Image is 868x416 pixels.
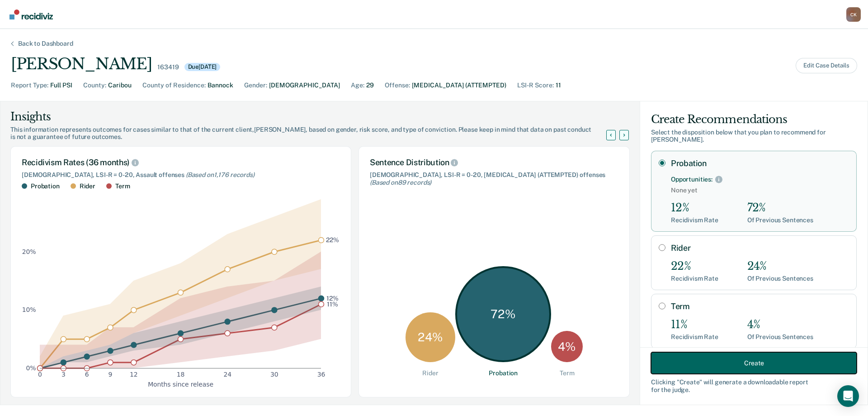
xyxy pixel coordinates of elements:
div: Insights [10,110,617,124]
text: 11% [327,300,338,307]
div: Due [DATE] [184,63,221,71]
text: 22% [326,236,339,244]
text: 0% [26,364,36,372]
label: Probation [671,158,849,168]
label: Term [671,301,849,311]
div: Probation [489,369,518,377]
div: Age : [351,81,364,90]
div: Sentence Distribution [370,158,618,167]
g: text [326,236,339,307]
text: 12% [326,294,339,301]
div: Recidivism Rate [671,216,718,224]
div: [DEMOGRAPHIC_DATA], LSI-R = 0-20, [MEDICAL_DATA] (ATTEMPTED) offenses [370,171,618,186]
div: 11 [556,81,561,90]
div: Probation [31,182,60,190]
text: 20% [22,248,36,255]
div: Recidivism Rate [671,275,718,282]
div: Term [115,182,130,190]
label: Rider [671,243,849,253]
div: 11% [671,318,718,331]
text: 36 [317,371,325,378]
div: 29 [366,81,374,90]
div: [PERSON_NAME] [11,55,152,73]
div: Report Type : [11,81,48,90]
div: C K [846,7,861,22]
div: 72% [747,201,813,215]
g: x-axis tick label [38,371,325,378]
div: Of Previous Sentences [747,275,813,282]
button: Edit Case Details [796,58,857,73]
div: Caribou [108,81,132,90]
div: 72 % [455,266,551,362]
g: area [40,199,321,368]
button: Profile dropdown button [846,7,861,22]
div: Offense : [385,81,410,90]
button: Create [651,352,857,374]
div: 22% [671,260,718,273]
g: y-axis tick label [22,248,36,371]
text: 6 [85,371,89,378]
div: Recidivism Rate [671,333,718,341]
div: Back to Dashboard [7,40,84,48]
div: 4% [747,318,813,331]
div: Bannock [208,81,233,90]
div: Rider [80,182,95,190]
text: Months since release [148,380,213,387]
text: 18 [177,371,185,378]
div: Gender : [244,81,267,90]
div: 4 % [551,331,583,363]
div: County : [83,81,106,90]
g: dot [38,237,324,371]
text: 9 [108,371,113,378]
text: 10% [22,306,36,313]
span: (Based on 89 records ) [370,179,431,186]
div: Full PSI [50,81,72,90]
text: 3 [61,371,66,378]
div: [DEMOGRAPHIC_DATA] [269,81,340,90]
div: LSI-R Score : [517,81,554,90]
div: Create Recommendations [651,112,857,127]
div: Term [560,369,574,377]
text: 30 [270,371,278,378]
text: 24 [223,371,231,378]
div: 12% [671,201,718,215]
div: Of Previous Sentences [747,216,813,224]
div: Select the disposition below that you plan to recommend for [PERSON_NAME] . [651,129,857,144]
div: Opportunities: [671,176,712,183]
img: Recidiviz [9,10,53,19]
div: 24% [747,260,813,273]
div: [MEDICAL_DATA] (ATTEMPTED) [412,81,506,90]
div: This information represents outcomes for cases similar to that of the current client, [PERSON_NAM... [10,126,617,141]
div: 24 % [406,312,455,362]
text: 0 [38,371,42,378]
div: Clicking " Create " will generate a downloadable report for the judge. [651,378,857,394]
div: Of Previous Sentences [747,333,813,341]
div: Recidivism Rates (36 months) [22,158,340,167]
g: x-axis label [148,380,213,387]
div: County of Residence : [142,81,206,90]
div: Open Intercom Messenger [837,385,859,407]
span: None yet [671,186,849,194]
div: Rider [422,369,438,377]
span: (Based on 1,176 records ) [186,171,255,178]
div: 163419 [157,63,179,71]
div: [DEMOGRAPHIC_DATA], LSI-R = 0-20, Assault offenses [22,171,340,179]
text: 12 [130,371,138,378]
